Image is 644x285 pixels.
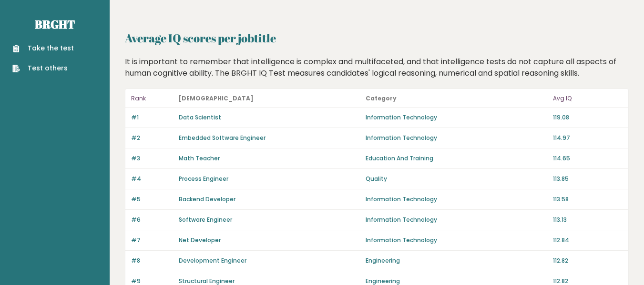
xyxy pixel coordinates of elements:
p: Information Technology [366,216,547,224]
p: Engineering [366,256,547,265]
p: 114.97 [553,134,623,142]
p: #6 [131,216,173,224]
p: Education And Training [366,154,547,163]
a: Net Developer [179,236,221,244]
p: Information Technology [366,134,547,142]
p: Rank [131,93,173,104]
p: 112.82 [553,256,623,265]
h2: Average IQ scores per jobtitle [125,29,629,47]
div: It is important to remember that intelligence is complex and multifaceted, and that intelligence ... [122,56,633,79]
b: [DEMOGRAPHIC_DATA] [179,94,254,102]
p: 112.84 [553,236,623,245]
p: #3 [131,154,173,163]
a: Test others [12,63,74,73]
p: 113.85 [553,175,623,183]
a: Development Engineer [179,256,246,265]
p: Quality [366,175,547,183]
p: #5 [131,195,173,204]
p: #8 [131,256,173,265]
p: 114.65 [553,154,623,163]
a: Data Scientist [179,113,221,121]
a: Process Engineer [179,175,228,183]
p: 113.58 [553,195,623,204]
a: Brght [35,17,75,32]
p: #2 [131,134,173,142]
b: Category [366,94,397,102]
p: Information Technology [366,113,547,122]
p: Information Technology [366,195,547,204]
a: Structural Engineer [179,277,235,285]
a: Embedded Software Engineer [179,134,266,142]
p: Avg IQ [553,93,623,104]
p: 113.13 [553,216,623,224]
p: #1 [131,113,173,122]
a: Take the test [12,43,74,53]
p: #7 [131,236,173,245]
a: Backend Developer [179,195,235,203]
p: #4 [131,175,173,183]
p: Information Technology [366,236,547,245]
p: 119.08 [553,113,623,122]
a: Software Engineer [179,216,232,224]
a: Math Teacher [179,154,220,162]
